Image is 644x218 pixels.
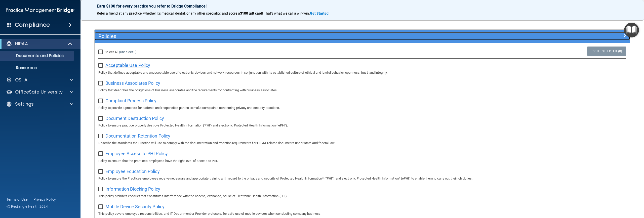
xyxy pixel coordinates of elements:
p: Policy that describes the obligations of business associates and the requirements for contracting... [98,87,626,93]
p: Settings [15,101,34,107]
span: Business Associates Policy [105,80,160,86]
h5: Policies [98,33,492,39]
a: OSHA [6,77,73,83]
span: Information Blocking Policy [105,186,160,192]
strong: $100 gift card [240,11,262,15]
p: Describe the standards the Practice will use to comply with the documentation and retention requi... [98,140,626,146]
p: Resources [3,65,72,70]
a: Privacy Policy [33,197,56,202]
p: Policy to provide a process for patients and responsible parties to make complaints concerning pr... [98,105,626,111]
span: Documentation Retention Policy [105,133,170,139]
a: Terms of Use [7,197,27,202]
span: Complaint Process Policy [105,98,156,103]
p: OSHA [15,77,28,83]
p: Policy that defines acceptable and unacceptable use of electronic devices and network resources i... [98,70,626,76]
p: Documents and Policies [3,53,72,58]
span: Ⓒ Rectangle Health 2024 [7,204,48,209]
p: Policy to ensure the Practice's employees receive necessary and appropriate training with regard ... [98,176,626,182]
span: Mobile Device Security Policy [105,204,165,209]
p: HIPAA [15,41,28,47]
a: Print Selected (0) [587,47,626,56]
p: Earn $100 for every practice you refer to Bridge Compliance! [97,4,628,9]
a: Get Started [310,11,329,15]
span: Document Destruction Policy [105,116,164,121]
strong: Get Started [310,11,329,15]
a: HIPAA [6,41,73,47]
a: OfficeSafe University [6,89,73,95]
span: Refer a friend at any practice, whether it's medical, dental, or any other speciality, and score a [97,11,240,15]
img: PMB logo [6,5,74,15]
h4: Compliance [15,21,50,28]
span: Employee Education Policy [105,169,160,174]
p: OfficeSafe University [15,89,63,95]
a: Settings [6,101,73,107]
p: This policy prohibits conduct that constitutes interference with the access, exchange, or use of ... [98,193,626,199]
button: Open Resource Center [624,23,639,37]
p: Policy to ensure that the practice's employees have the right level of access to PHI. [98,158,626,164]
span: ! That's what we call a win-win. [262,11,310,15]
p: Policy to ensure practice properly destroys Protected Health Information ('PHI') and electronic P... [98,122,626,128]
a: Policies [98,32,626,40]
span: Select All [105,50,118,54]
a: (Unselect 0) [119,50,137,54]
p: This policy covers employee responsibilities, and IT Department or Provider protocols, for safe u... [98,211,626,217]
span: Acceptable Use Policy [105,63,150,68]
input: Select All (Unselect 0) [98,50,104,54]
span: Employee Access to PHI Policy [105,151,168,156]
